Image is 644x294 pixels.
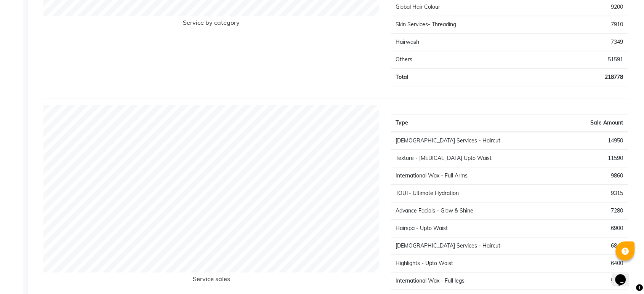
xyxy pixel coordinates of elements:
td: 9860 [564,167,628,185]
h6: Service sales [43,275,380,286]
td: Hairwash [391,34,553,51]
td: Hairspa - Upto Waist [391,220,564,237]
td: International Wax - Full Arms [391,167,564,185]
td: Texture - [MEDICAL_DATA] Upto Waist [391,150,564,167]
td: 51591 [553,51,628,69]
iframe: chat widget [612,264,636,286]
td: Skin Services- Threading [391,16,553,34]
td: 11590 [564,150,628,167]
td: 6400 [564,255,628,272]
td: 7910 [553,16,628,34]
h6: Service by category [43,19,380,29]
td: TOUT- Ultimate Hydration [391,185,564,202]
th: Sale Amount [564,114,628,132]
th: Type [391,114,564,132]
td: 14950 [564,132,628,150]
td: International Wax - Full legs [391,272,564,290]
td: [DEMOGRAPHIC_DATA] Services - Haircut [391,132,564,150]
td: Advance Facials - Glow & Shine [391,202,564,220]
td: Others [391,51,553,69]
td: Total [391,69,553,86]
td: Highlights - Upto Waist [391,255,564,272]
td: 7349 [553,34,628,51]
td: 5959 [564,272,628,290]
td: 7280 [564,202,628,220]
td: [DEMOGRAPHIC_DATA] Services - Haircut [391,237,564,255]
td: 6840 [564,237,628,255]
td: 218778 [553,69,628,86]
td: 6900 [564,220,628,237]
td: 9315 [564,185,628,202]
